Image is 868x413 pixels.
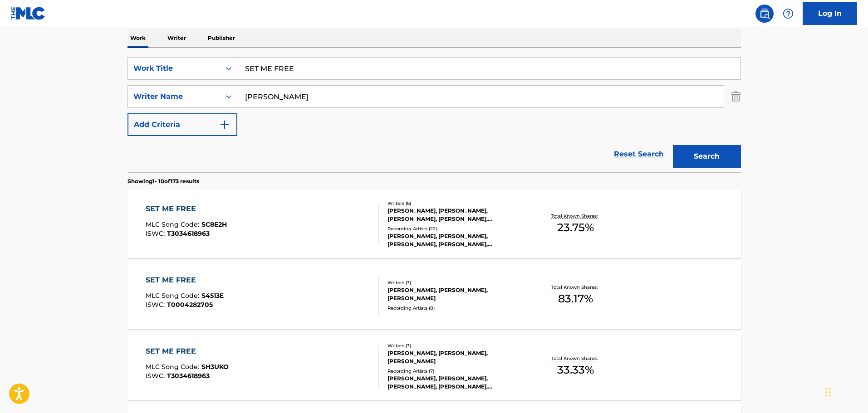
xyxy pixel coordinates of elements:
div: Recording Artists ( 22 ) [387,225,525,232]
span: 33.33 % [557,362,594,378]
span: ISWC : [146,229,167,238]
p: Publisher [205,29,238,48]
iframe: Chat Widget [823,369,868,413]
span: 23.75 % [557,219,594,236]
p: Showing 1 - 10 of 173 results [128,177,199,185]
span: MLC Song Code : [146,292,201,300]
div: Drag [825,379,831,406]
div: Work Title [133,63,215,74]
div: Writers ( 3 ) [387,279,525,286]
div: Writer Name [133,91,215,102]
a: Public Search [755,5,774,23]
span: T3034618963 [167,229,210,238]
p: Work [128,29,148,48]
div: [PERSON_NAME], [PERSON_NAME], [PERSON_NAME] [387,349,525,365]
a: SET ME FREEMLC Song Code:SH3UKOISWC:T3034618963Writers (3)[PERSON_NAME], [PERSON_NAME], [PERSON_N... [128,332,741,400]
span: T3034618963 [167,372,210,380]
div: Recording Artists ( 7 ) [387,368,525,374]
div: Recording Artists ( 0 ) [387,305,525,311]
div: SET ME FREE [146,204,227,214]
span: SC8E2H [201,220,227,228]
p: Writer [165,29,189,48]
img: Delete Criterion [731,85,741,108]
a: Log In [803,2,857,25]
p: Total Known Shares: [551,284,600,291]
div: SET ME FREE [146,275,224,286]
div: [PERSON_NAME], [PERSON_NAME], [PERSON_NAME], [PERSON_NAME], [PERSON_NAME] [387,374,525,391]
img: MLC Logo [11,7,46,20]
div: [PERSON_NAME], [PERSON_NAME], [PERSON_NAME] [387,286,525,302]
a: SET ME FREEMLC Song Code:S4513EISWC:T0004282705Writers (3)[PERSON_NAME], [PERSON_NAME], [PERSON_N... [128,261,741,329]
div: SET ME FREE [146,346,229,357]
form: Search Form [128,57,741,172]
span: S4513E [201,292,224,300]
span: T0004282705 [167,301,213,309]
button: Add Criteria [128,113,237,136]
p: Total Known Shares: [551,213,600,219]
span: MLC Song Code : [146,220,201,228]
span: MLC Song Code : [146,363,201,371]
span: ISWC : [146,301,167,309]
img: search [759,8,770,19]
img: 9d2ae6d4665cec9f34b9.svg [219,119,230,130]
div: [PERSON_NAME], [PERSON_NAME], [PERSON_NAME], [PERSON_NAME], [PERSON_NAME], [PERSON_NAME], [PERSON... [387,232,525,248]
a: Reset Search [609,144,668,164]
img: help [783,8,794,19]
a: SET ME FREEMLC Song Code:SC8E2HISWC:T3034618963Writers (6)[PERSON_NAME], [PERSON_NAME], [PERSON_N... [128,190,741,258]
span: ISWC : [146,372,167,380]
button: Search [673,145,741,168]
p: Total Known Shares: [551,355,600,362]
span: SH3UKO [201,363,229,371]
div: Writers ( 3 ) [387,342,525,349]
span: 83.17 % [558,291,593,307]
div: [PERSON_NAME], [PERSON_NAME], [PERSON_NAME], [PERSON_NAME], [PERSON_NAME], [PERSON_NAME] [PERSON_... [387,207,525,223]
div: Help [779,5,797,23]
div: Writers ( 6 ) [387,200,525,207]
